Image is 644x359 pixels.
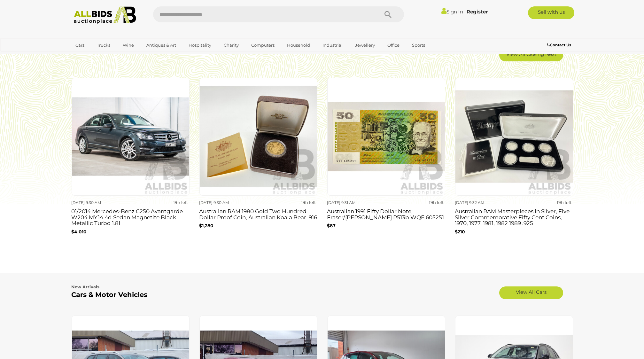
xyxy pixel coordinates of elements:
[547,42,573,49] a: Contact Us
[455,77,573,243] a: [DATE] 9:32 AM 19h left Australian RAM Masterpieces in Silver, Five Silver Commemorative Fifty Ce...
[142,40,180,51] a: Antiques & Art
[71,199,128,206] div: [DATE] 9:30 AM
[70,6,140,24] img: Allbids.com.au
[499,49,563,61] a: View All Closing Next
[441,9,463,15] a: Sign In
[71,207,190,226] h3: 01/2014 Mercedes-Benz C250 Avantgarde W204 MY14 4d Sedan Magnetite Black Metallic Turbo 1.8L
[199,199,256,206] div: [DATE] 9:30 AM
[455,229,465,235] b: $210
[283,40,314,51] a: Household
[71,51,125,61] a: [GEOGRAPHIC_DATA]
[71,284,99,289] b: New Arrivals
[408,40,429,51] a: Sports
[199,78,317,196] img: Australian RAM 1980 Gold Two Hundred Dollar Proof Coin, Australian Koala Bear .916
[199,207,317,220] h3: Australian RAM 1980 Gold Two Hundred Dollar Proof Coin, Australian Koala Bear .916
[528,6,574,19] a: Sell with us
[383,40,404,51] a: Office
[220,40,243,51] a: Charity
[199,77,317,243] a: [DATE] 9:30 AM 19h left Australian RAM 1980 Gold Two Hundred Dollar Proof Coin, Australian Koala ...
[327,223,336,229] b: $87
[93,40,114,51] a: Trucks
[173,200,188,205] strong: 19h left
[71,291,147,299] b: Cars & Motor Vehicles
[372,6,404,22] button: Search
[455,199,512,206] div: [DATE] 9:32 AM
[455,78,573,196] img: Australian RAM Masterpieces in Silver, Five Silver Commemorative Fifty Cent Coins, 1970, 1977, 19...
[71,229,87,235] b: $4,010
[247,40,279,51] a: Computers
[327,207,445,220] h3: Australian 1991 Fifty Dollar Note, Fraser/[PERSON_NAME] R513b WQE 605251
[464,8,466,15] span: |
[499,286,563,299] a: View All Cars
[429,200,444,205] strong: 19h left
[301,200,316,205] strong: 19h left
[184,40,215,51] a: Hospitality
[455,207,573,226] h3: Australian RAM Masterpieces in Silver, Five Silver Commemorative Fifty Cent Coins, 1970, 1977, 19...
[71,77,190,243] a: [DATE] 9:30 AM 19h left 01/2014 Mercedes-Benz C250 Avantgarde W204 MY14 4d Sedan Magnetite Black ...
[327,199,384,206] div: [DATE] 9:31 AM
[557,200,571,205] strong: 19h left
[547,43,571,47] b: Contact Us
[119,40,138,51] a: Wine
[71,40,89,51] a: Cars
[467,9,488,15] a: Register
[72,78,190,196] img: 01/2014 Mercedes-Benz C250 Avantgarde W204 MY14 4d Sedan Magnetite Black Metallic Turbo 1.8L
[327,78,445,196] img: Australian 1991 Fifty Dollar Note, Fraser/Cole R513b WQE 605251
[351,40,379,51] a: Jewellery
[199,223,213,229] b: $1,280
[327,77,445,243] a: [DATE] 9:31 AM 19h left Australian 1991 Fifty Dollar Note, Fraser/[PERSON_NAME] R513b WQE 605251 $87
[318,40,347,51] a: Industrial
